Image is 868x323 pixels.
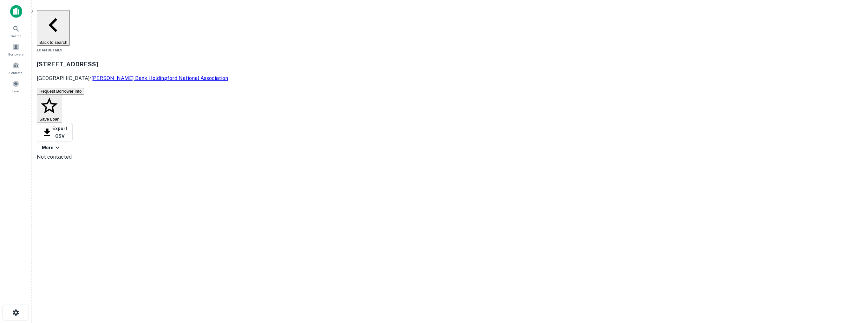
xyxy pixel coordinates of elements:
img: capitalize-icon.png [10,5,22,18]
button: Request Borrower Info [37,88,84,95]
span: Contacts [10,70,22,75]
button: More [37,142,66,153]
h3: [STREET_ADDRESS] [37,60,863,69]
span: Borrowers [8,52,23,57]
button: Export CSV [37,123,73,142]
button: Back to search [37,10,70,46]
span: Saved [11,89,21,94]
p: [GEOGRAPHIC_DATA] • [37,75,863,82]
iframe: Chat Widget [836,272,868,303]
a: [PERSON_NAME] Bank Holdingford National Association [91,75,228,81]
a: Saved [2,78,30,95]
span: Loan Details [37,48,62,52]
span: Search [11,33,21,38]
button: Save Loan [37,95,62,123]
a: Search [2,23,30,40]
div: Not contacted [37,153,863,161]
a: Borrowers [2,41,30,58]
a: Contacts [2,59,30,76]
